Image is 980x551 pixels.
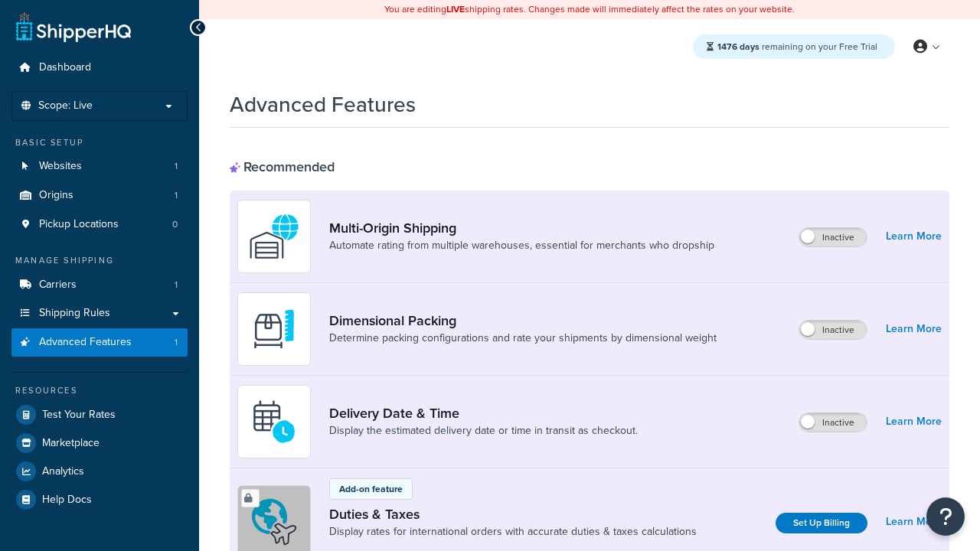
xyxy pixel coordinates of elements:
[11,271,188,299] a: Carriers1
[11,384,188,397] div: Resources
[11,210,188,239] a: Pickup Locations0
[175,279,178,292] span: 1
[39,336,132,349] span: Advanced Features
[39,218,119,231] span: Pickup Locations
[42,465,84,478] span: Analytics
[11,401,188,429] a: Test Your Rates
[11,210,188,239] li: Pickup Locations
[11,486,188,514] a: Help Docs
[42,437,100,450] span: Marketplace
[11,136,188,149] div: Basic Setup
[329,423,638,439] a: Display the estimated delivery date or time in transit as checkout.
[339,482,403,496] p: Add-on feature
[329,524,697,540] a: Display rates for international orders with accurate duties & taxes calculations
[175,189,178,202] span: 1
[11,429,188,457] a: Marketplace
[42,409,116,422] span: Test Your Rates
[38,99,93,112] span: Scope: Live
[11,328,188,357] li: Advanced Features
[11,54,188,82] a: Dashboard
[39,279,77,292] span: Carriers
[39,61,91,74] span: Dashboard
[39,160,82,173] span: Websites
[39,189,73,202] span: Origins
[175,160,178,173] span: 1
[247,302,301,356] img: DTVBYsAAAAAASUVORK5CYII=
[329,220,714,236] a: Multi-Origin Shipping
[717,40,877,54] span: remaining on your Free Trial
[329,405,638,422] a: Delivery Date & Time
[247,210,301,263] img: WatD5o0RtDAAAAAElFTkSuQmCC
[11,328,188,357] a: Advanced Features1
[247,395,301,448] img: gfkeb5ejjkALwAAAABJRU5ErkJggg==
[11,181,188,210] a: Origins1
[230,90,416,119] h1: Advanced Features
[717,40,759,54] strong: 1476 days
[175,336,178,349] span: 1
[886,511,942,533] a: Learn More
[926,497,965,536] button: Open Resource Center
[886,318,942,340] a: Learn More
[329,331,717,346] a: Determine packing configurations and rate your shipments by dimensional weight
[446,2,465,16] b: LIVE
[886,226,942,247] a: Learn More
[886,411,942,432] a: Learn More
[230,158,335,175] div: Recommended
[11,254,188,267] div: Manage Shipping
[11,458,188,485] a: Analytics
[799,321,867,339] label: Inactive
[11,152,188,181] a: Websites1
[39,307,110,320] span: Shipping Rules
[329,506,697,523] a: Duties & Taxes
[329,312,717,329] a: Dimensional Packing
[776,513,867,533] a: Set Up Billing
[799,413,867,432] label: Inactive
[329,238,714,253] a: Automate rating from multiple warehouses, essential for merchants who dropship
[42,494,92,507] span: Help Docs
[11,299,188,328] a: Shipping Rules
[11,152,188,181] li: Websites
[11,271,188,299] li: Carriers
[11,181,188,210] li: Origins
[799,228,867,246] label: Inactive
[172,218,178,231] span: 0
